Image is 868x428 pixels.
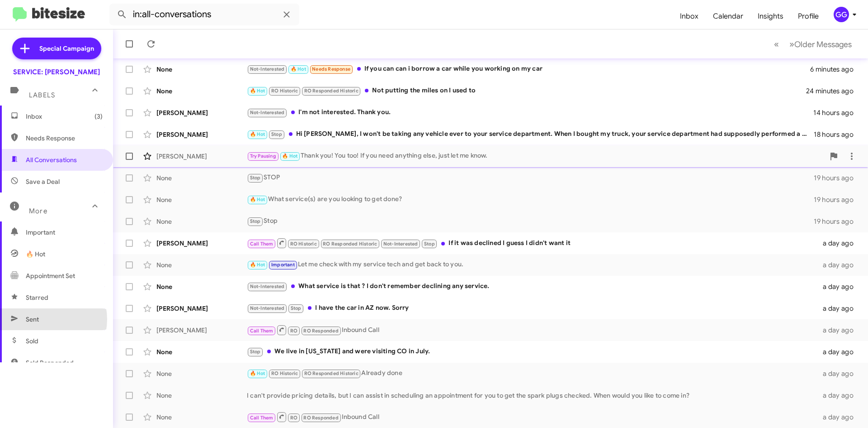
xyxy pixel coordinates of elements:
[789,38,794,50] span: »
[774,38,779,50] span: «
[383,241,418,247] span: Not-Interested
[817,326,861,335] div: a day ago
[250,66,285,72] span: Not-Interested
[156,217,247,226] div: None
[817,304,861,313] div: a day ago
[247,86,807,96] div: Not putting the miles on I used to
[156,391,247,400] div: None
[39,44,94,53] span: Special Campaign
[156,260,247,269] div: None
[817,369,861,378] div: a day ago
[323,241,377,247] span: RO Responded Historic
[156,282,247,291] div: None
[247,368,817,379] div: Already done
[250,175,261,181] span: Stop
[156,304,247,313] div: [PERSON_NAME]
[769,35,784,53] button: Previous
[706,3,750,29] span: Calendar
[26,293,48,302] span: Starred
[26,112,103,121] span: Inbox
[807,87,861,96] div: 24 minutes ago
[291,66,306,72] span: 🔥 Hot
[791,3,826,29] a: Profile
[817,239,861,248] div: a day ago
[156,347,247,356] div: None
[794,39,852,49] span: Older Messages
[156,87,247,96] div: None
[834,7,849,22] div: GG
[94,112,103,121] span: (3)
[826,7,858,22] button: GG
[817,391,861,400] div: a day ago
[250,349,261,355] span: Stop
[290,415,297,421] span: RO
[156,173,247,183] div: None
[673,3,706,29] a: Inbox
[271,131,282,137] span: Stop
[156,130,247,139] div: [PERSON_NAME]
[250,197,265,202] span: 🔥 Hot
[250,305,285,311] span: Not-Interested
[424,241,435,247] span: Stop
[271,262,295,268] span: Important
[750,3,791,29] a: Insights
[13,67,100,77] div: SERVICE: [PERSON_NAME]
[26,177,60,186] span: Save a Deal
[247,260,817,270] div: Let me check with my service tech and get back to you.
[247,151,825,161] div: Thank you! You too! If you need anything else, just let me know.
[291,305,302,311] span: Stop
[29,207,47,215] span: More
[12,38,101,59] a: Special Campaign
[250,370,265,376] span: 🔥 Hot
[813,108,861,117] div: 14 hours ago
[247,237,817,249] div: If it was declined I guess I didn't want it
[156,369,247,378] div: None
[26,250,45,259] span: 🔥 Hot
[810,65,861,74] div: 6 minutes ago
[250,110,285,115] span: Not-Interested
[247,216,814,226] div: Stop
[26,271,75,280] span: Appointment Set
[814,173,861,183] div: 19 hours ago
[250,262,265,268] span: 🔥 Hot
[817,260,861,269] div: a day ago
[26,228,103,237] span: Important
[304,88,359,94] span: RO Responded Historic
[290,328,297,334] span: RO
[26,337,38,346] span: Sold
[247,391,817,400] div: I can't provide pricing details, but I can assist in scheduling an appointment for you to get the...
[26,155,77,164] span: All Conversations
[247,194,814,205] div: What service(s) are you looking to get done?
[26,315,39,324] span: Sent
[156,239,247,248] div: [PERSON_NAME]
[312,66,350,72] span: Needs Response
[156,195,247,204] div: None
[26,134,103,143] span: Needs Response
[250,153,276,159] span: Try Pausing
[156,152,247,161] div: [PERSON_NAME]
[250,415,274,421] span: Call Them
[26,358,74,367] span: Sold Responded
[271,370,298,376] span: RO Historic
[247,324,817,336] div: Inbound Call
[247,107,813,118] div: I'm not interested. Thank you.
[109,4,299,25] input: Search
[817,413,861,422] div: a day ago
[250,88,265,94] span: 🔥 Hot
[290,241,317,247] span: RO Historic
[247,346,817,357] div: We live in [US_STATE] and were visiting CO in July.
[817,282,861,291] div: a day ago
[817,347,861,356] div: a day ago
[247,411,817,423] div: Inbound Call
[250,328,274,334] span: Call Them
[156,65,247,74] div: None
[247,281,817,292] div: What service is that ? I don't remember declining any service.
[304,370,359,376] span: RO Responded Historic
[303,328,338,334] span: RO Responded
[247,173,814,183] div: STOP
[814,195,861,204] div: 19 hours ago
[247,303,817,313] div: I have the car in AZ now. Sorry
